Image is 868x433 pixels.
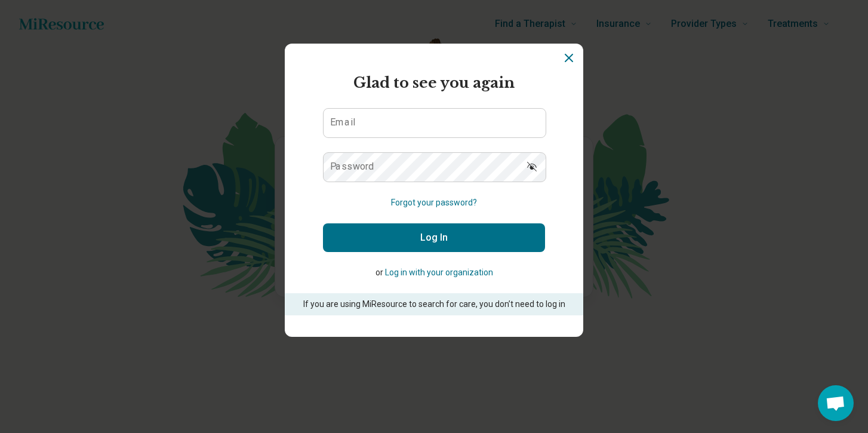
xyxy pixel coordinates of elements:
p: If you are using MiResource to search for care, you don’t need to log in [301,298,567,311]
label: Email [330,118,355,127]
button: Log in with your organization [385,266,493,279]
button: Show password [519,152,545,181]
button: Dismiss [562,51,576,65]
button: Log In [323,223,545,252]
label: Password [330,162,374,171]
button: Forgot your password? [391,196,477,209]
h2: Glad to see you again [323,72,545,94]
section: Login Dialog [285,44,583,337]
p: or [323,266,545,279]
